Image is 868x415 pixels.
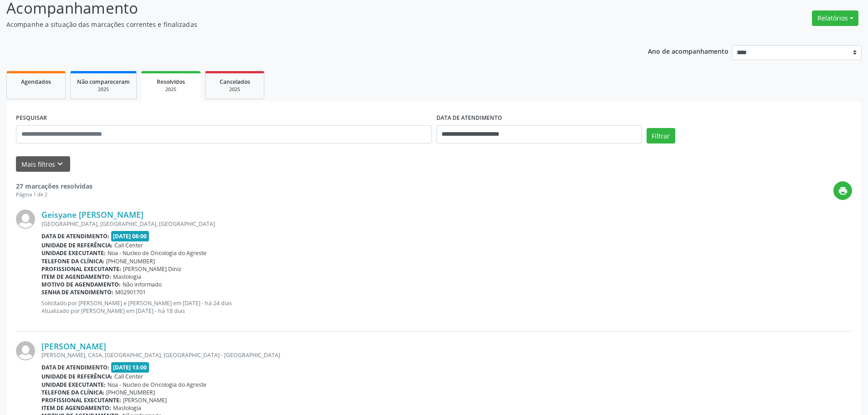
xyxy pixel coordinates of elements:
[41,249,106,257] b: Unidade executante:
[16,156,70,172] button: Mais filtroskeyboard_arrow_down
[41,288,113,296] b: Senha de atendimento:
[77,78,130,86] span: Não compareceram
[41,341,106,351] a: [PERSON_NAME]
[41,299,852,315] p: Solicitado por [PERSON_NAME] e [PERSON_NAME] em [DATE] - há 24 dias Atualizado por [PERSON_NAME] ...
[838,186,848,196] i: print
[108,249,206,257] span: Noa - Nucleo de Oncologia do Agreste
[437,111,502,125] label: DATA DE ATENDIMENTO
[16,182,92,190] strong: 27 marcações resolvidas
[113,273,141,281] span: Mastologia
[41,232,109,240] b: Data de atendimento:
[123,265,181,273] span: [PERSON_NAME] Diniz
[41,220,852,228] div: [GEOGRAPHIC_DATA], [GEOGRAPHIC_DATA], [GEOGRAPHIC_DATA]
[41,265,121,273] b: Profissional executante:
[41,241,113,249] b: Unidade de referência:
[77,86,130,93] div: 2025
[647,128,675,143] button: Filtrar
[41,257,104,265] b: Telefone da clínica:
[212,86,257,93] div: 2025
[648,45,729,56] p: Ano de acompanhamento
[41,210,144,220] a: Geisyane [PERSON_NAME]
[113,404,141,412] span: Mastologia
[6,20,605,29] p: Acompanhe a situação das marcações correntes e finalizadas
[148,86,194,93] div: 2025
[111,362,149,373] span: [DATE] 13:00
[106,257,155,265] span: [PHONE_NUMBER]
[41,373,113,380] b: Unidade de referência:
[41,389,104,396] b: Telefone da clínica:
[41,381,106,389] b: Unidade executante:
[123,281,162,288] span: Não informado
[114,241,143,249] span: Call Center
[41,273,111,281] b: Item de agendamento:
[220,78,250,86] span: Cancelados
[108,381,206,389] span: Noa - Nucleo de Oncologia do Agreste
[114,373,143,380] span: Call Center
[157,78,185,86] span: Resolvidos
[16,191,92,199] div: Página 1 de 2
[123,396,167,404] span: [PERSON_NAME]
[812,10,858,26] button: Relatórios
[106,389,155,396] span: [PHONE_NUMBER]
[41,396,121,404] b: Profissional executante:
[16,111,47,125] label: PESQUISAR
[16,341,35,360] img: img
[833,181,852,200] button: print
[115,288,146,296] span: M02901701
[41,351,852,359] div: [PERSON_NAME], CASA, [GEOGRAPHIC_DATA], [GEOGRAPHIC_DATA] - [GEOGRAPHIC_DATA]
[41,281,121,288] b: Motivo de agendamento:
[21,78,51,86] span: Agendados
[41,404,111,412] b: Item de agendamento:
[41,364,109,371] b: Data de atendimento:
[111,231,149,241] span: [DATE] 08:00
[55,159,65,169] i: keyboard_arrow_down
[16,210,35,229] img: img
